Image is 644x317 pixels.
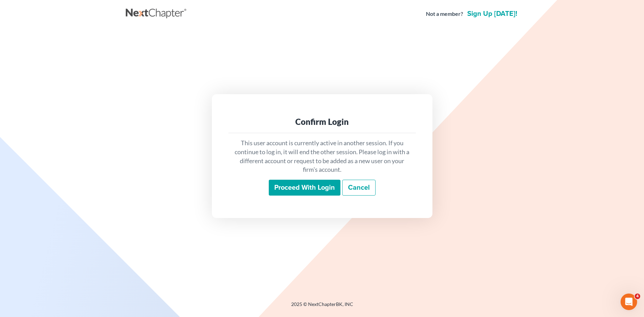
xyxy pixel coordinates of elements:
[466,10,519,17] a: Sign up [DATE]!
[269,180,340,196] input: Proceed with login
[635,294,640,299] span: 4
[426,10,463,18] strong: Not a member?
[342,180,376,196] a: Cancel
[126,301,519,313] div: 2025 © NextChapterBK, INC
[621,294,637,310] iframe: Intercom live chat
[234,139,410,174] p: This user account is currently active in another session. If you continue to log in, it will end ...
[234,116,410,127] div: Confirm Login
